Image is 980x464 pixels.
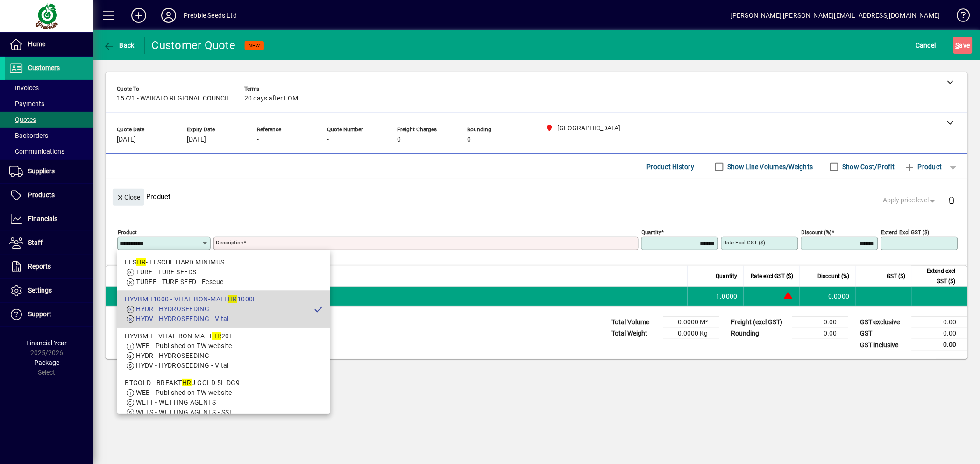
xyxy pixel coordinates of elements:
[257,136,259,143] span: -
[5,96,93,112] a: Payments
[244,95,298,102] span: 20 days after EOM
[663,328,719,339] td: 0.0000 Kg
[184,8,237,23] div: Prebble Seeds Ltd
[152,291,163,301] span: PALMERSTON NORTH
[841,162,895,171] label: Show Cost/Profit
[663,317,719,328] td: 0.0000 M³
[93,37,145,54] app-page-header-button: Back
[117,136,136,143] span: [DATE]
[5,80,93,96] a: Invoices
[5,143,93,159] a: Communications
[607,328,663,339] td: Total Weight
[9,116,36,123] span: Quotes
[152,38,236,53] div: Customer Quote
[187,136,206,143] span: [DATE]
[883,195,937,205] span: Apply price level
[5,255,93,278] a: Reports
[642,229,661,236] mat-label: Quantity
[28,239,43,246] span: Staff
[726,162,813,171] label: Show Line Volumes/Weights
[28,286,52,294] span: Settings
[916,38,937,53] span: Cancel
[880,192,941,209] button: Apply price level
[249,43,260,49] span: NEW
[28,64,60,71] span: Customers
[467,136,471,143] span: 0
[912,339,968,351] td: 0.00
[28,263,51,270] span: Reports
[113,189,144,206] button: Close
[856,317,912,328] td: GST exclusive
[727,317,792,328] td: Freight (excl GST)
[28,40,45,48] span: Home
[5,160,93,183] a: Suppliers
[941,189,963,211] button: Delete
[856,328,912,339] td: GST
[124,7,154,24] button: Add
[792,317,848,328] td: 0.00
[914,37,939,54] button: Cancel
[953,37,973,54] button: Save
[9,84,39,92] span: Invoices
[106,179,968,214] div: Product
[5,33,93,56] a: Home
[950,2,968,32] a: Knowledge Base
[117,95,230,102] span: 15721 - WAIKATO REGIONAL COUNCIL
[799,287,855,306] td: 0.0000
[956,42,959,49] span: S
[27,339,67,347] span: Financial Year
[5,128,93,143] a: Backorders
[5,279,93,302] a: Settings
[647,159,695,174] span: Product History
[751,271,794,281] span: Rate excl GST ($)
[716,271,738,281] span: Quantity
[216,239,243,246] mat-label: Description
[917,266,956,286] span: Extend excl GST ($)
[727,328,792,339] td: Rounding
[397,136,401,143] span: 0
[103,42,135,49] span: Back
[5,303,93,326] a: Support
[5,184,93,207] a: Products
[881,229,930,236] mat-label: Extend excl GST ($)
[327,136,329,143] span: -
[912,328,968,339] td: 0.00
[28,167,55,175] span: Suppliers
[174,271,203,281] span: Description
[724,239,766,246] mat-label: Rate excl GST ($)
[912,317,968,328] td: 0.00
[818,271,850,281] span: Discount (%)
[941,196,963,204] app-page-header-button: Delete
[118,229,137,236] mat-label: Product
[5,112,93,128] a: Quotes
[110,193,147,201] app-page-header-button: Close
[9,100,44,107] span: Payments
[28,215,57,222] span: Financials
[802,229,832,236] mat-label: Discount (%)
[856,339,912,351] td: GST inclusive
[34,359,59,366] span: Package
[792,328,848,339] td: 0.00
[101,37,137,54] button: Back
[887,271,906,281] span: GST ($)
[607,317,663,328] td: Total Volume
[28,310,51,318] span: Support
[717,292,738,301] span: 1.0000
[5,231,93,255] a: Staff
[28,191,55,199] span: Products
[731,8,940,23] div: [PERSON_NAME] [PERSON_NAME][EMAIL_ADDRESS][DOMAIN_NAME]
[116,190,141,205] span: Close
[956,38,970,53] span: ave
[643,158,698,175] button: Product History
[142,271,153,281] span: Item
[5,207,93,231] a: Financials
[9,148,64,155] span: Communications
[9,132,48,139] span: Backorders
[154,7,184,24] button: Profile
